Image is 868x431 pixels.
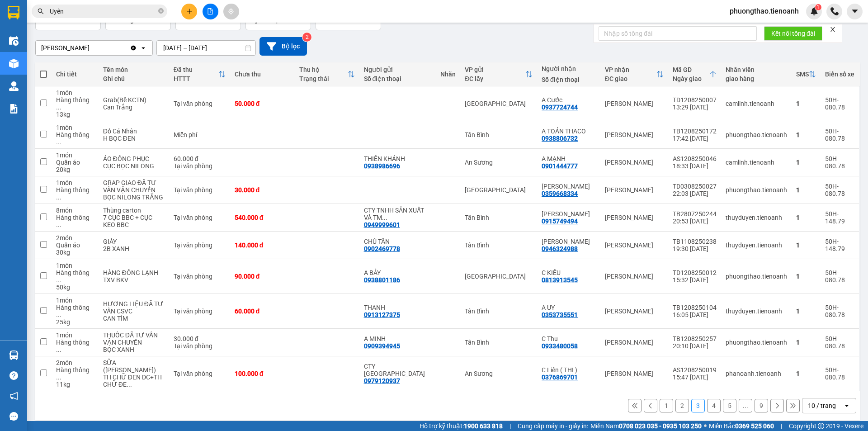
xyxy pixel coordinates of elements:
span: | [509,421,511,431]
span: close [830,26,836,33]
div: TXV BKV [103,276,165,284]
svg: open [140,44,147,52]
button: aim [223,4,239,19]
button: 9 [755,399,768,412]
div: Can Trắng [103,104,165,111]
button: caret-down [847,4,863,19]
div: [PERSON_NAME] [605,131,664,138]
th: Toggle SortBy [169,62,230,86]
span: file-add [207,8,213,14]
div: Hàng thông thường [56,96,94,111]
div: phuongthao.tienoanh [726,339,787,346]
div: TB1208250104 [673,304,717,311]
img: warehouse-icon [9,59,19,68]
div: Người nhận [542,65,596,72]
div: 18:33 [DATE] [673,162,717,170]
span: ... [56,138,61,146]
div: 30.000 đ [174,335,226,342]
div: 2 món [56,234,94,242]
div: 1 món [56,152,94,159]
span: ... [127,381,132,388]
span: | [781,421,782,431]
div: THUỐC ĐÃ TƯ VẤN VẬN CHUYỂN [103,332,165,346]
span: ... [56,194,61,201]
div: VP nhận [605,66,656,73]
div: 1 món [56,262,94,269]
div: 1 [796,159,816,166]
div: HÀNG ĐÔNG LẠNH [103,269,165,276]
div: CTY BẮC NAM [364,363,432,377]
span: 0 [321,14,325,24]
div: Tại văn phòng [174,273,226,280]
span: caret-down [851,7,859,15]
div: Thùng carton [103,207,165,214]
div: 1 [796,339,816,346]
div: Đã thu [174,66,218,73]
div: Tại văn phòng [174,342,226,350]
div: 20:10 [DATE] [673,342,717,350]
span: close-circle [158,8,164,14]
span: plus [186,8,193,14]
div: A UY [542,304,596,311]
div: HTTT [174,75,218,82]
div: 11 kg [56,381,94,388]
span: món [197,16,210,24]
div: Tân Bình [465,242,533,249]
div: [GEOGRAPHIC_DATA] [465,273,533,280]
div: Grab(Bể KCTN) [103,96,165,104]
div: TB1208250172 [673,128,717,135]
input: Selected Cư Kuin. [90,43,91,52]
div: 1 món [56,297,94,304]
div: [PERSON_NAME] [605,370,664,377]
span: question-circle [9,371,18,380]
div: 1 [796,214,816,221]
div: H BỌC ĐEN [103,135,165,142]
div: C Liên ( THI ) [542,366,596,374]
button: Kết nối tổng đài [764,26,822,41]
div: 1 món [56,124,94,131]
div: 0938806732 [542,135,578,142]
div: 0938986696 [364,162,400,170]
div: 30.000 đ [235,186,290,194]
div: camlinh.tienoanh [726,100,787,107]
strong: 1900 633 818 [464,422,503,430]
div: 50H-148.79 [825,210,854,225]
span: phuongthao.tienoanh [722,5,806,17]
div: Tân Bình [465,214,533,221]
div: Tân Bình [465,131,533,138]
button: ... [739,399,752,412]
div: thuyduyen.tienoanh [726,214,787,221]
button: 3 [691,399,705,412]
div: Hàng thông thường [56,131,94,146]
div: [PERSON_NAME] [605,214,664,221]
div: thuyduyen.tienoanh [726,308,787,315]
div: [PERSON_NAME] [605,308,664,315]
span: đơn [52,16,63,24]
input: Nhập số tổng đài [599,26,757,41]
div: C KIỀU [542,269,596,276]
div: TD1208250012 [673,269,717,276]
div: Tại văn phòng [174,186,226,194]
div: ĐC lấy [465,75,525,82]
div: thuyduyen.tienoanh [726,242,787,249]
th: Toggle SortBy [668,62,721,86]
div: 0353735551 [542,311,578,318]
div: Người gửi [364,66,432,73]
div: CHÚ TÂN [364,238,432,245]
div: 0902469778 [364,245,400,252]
div: 13:29 [DATE] [673,104,717,111]
span: 126 [180,14,195,24]
div: Tân Bình [465,308,533,315]
div: SỮA (đã tư ván chính sách) [103,359,165,374]
div: 0946324988 [542,245,578,252]
div: 50H-080.78 [825,304,854,318]
span: 8,76 [250,14,267,24]
img: warehouse-icon [9,36,19,46]
div: 50.000 đ [235,100,290,107]
div: GIÀY [103,238,165,245]
div: Nhân viên [726,66,787,73]
button: 4 [707,399,721,412]
div: Tên món [103,66,165,73]
span: Miền Nam [590,421,702,431]
span: Hỗ trợ kỹ thuật: [420,421,503,431]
